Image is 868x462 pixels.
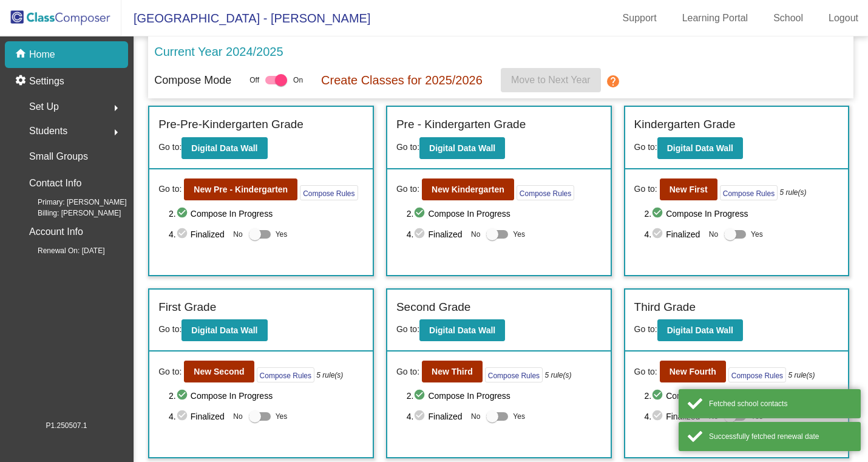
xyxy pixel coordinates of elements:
a: Learning Portal [673,8,758,28]
span: Go to: [396,183,419,195]
b: New First [670,185,708,194]
span: Off [249,75,259,86]
span: Go to: [158,365,181,378]
span: Go to: [158,183,181,195]
span: [GEOGRAPHIC_DATA] - [PERSON_NAME] [121,8,370,28]
span: No [471,411,480,422]
a: Logout [819,8,868,28]
button: Digital Data Wall [657,137,743,159]
label: Second Grade [396,299,471,316]
span: Go to: [634,142,657,152]
button: Compose Rules [485,367,543,382]
span: Go to: [396,142,419,152]
span: Go to: [634,324,657,334]
p: Current Year 2024/2025 [154,42,283,61]
span: Yes [513,409,525,424]
button: Digital Data Wall [181,137,267,159]
button: New Second [184,361,254,382]
span: Yes [751,227,763,242]
span: 2. Compose In Progress [169,389,364,403]
mat-icon: check_circle [413,227,428,242]
button: New First [660,178,717,200]
span: Move to Next Year [511,75,591,85]
span: 4. Finalized [644,409,702,424]
i: 5 rule(s) [316,370,343,381]
p: Create Classes for 2025/2026 [321,71,483,89]
label: Third Grade [634,299,696,316]
mat-icon: arrow_right [109,101,123,115]
button: New Fourth [660,361,726,382]
span: 4. Finalized [644,227,702,242]
button: Digital Data Wall [657,319,743,341]
div: Successfully fetched renewal date [709,431,852,442]
mat-icon: help [606,74,620,89]
i: 5 rule(s) [779,187,806,198]
span: Go to: [158,142,181,152]
b: Digital Data Wall [667,143,733,153]
b: New Third [432,367,473,376]
span: Set Up [29,98,59,115]
mat-icon: arrow_right [109,125,123,140]
span: Go to: [396,365,419,378]
span: 2. Compose In Progress [644,389,839,403]
mat-icon: home [15,47,29,62]
mat-icon: check_circle [176,409,191,424]
span: On [293,75,303,86]
span: Primary: [PERSON_NAME] [18,197,127,208]
button: Digital Data Wall [419,319,505,341]
mat-icon: settings [15,74,29,89]
mat-icon: check_circle [176,227,191,242]
span: 4. Finalized [169,409,227,424]
span: Yes [513,227,525,242]
button: Compose Rules [720,185,778,200]
b: New Pre - Kindergarten [194,185,288,194]
span: Students [29,123,67,140]
label: First Grade [158,299,216,316]
mat-icon: check_circle [413,409,428,424]
mat-icon: check_circle [651,227,666,242]
mat-icon: check_circle [176,389,191,403]
mat-icon: check_circle [413,206,428,221]
span: Yes [276,409,288,424]
p: Settings [29,74,64,89]
b: Digital Data Wall [429,143,495,153]
button: Compose Rules [728,367,786,382]
span: Billing: [PERSON_NAME] [18,208,121,219]
p: Account Info [29,223,83,240]
b: New Second [194,367,244,376]
span: Renewal On: [DATE] [18,245,104,256]
div: Fetched school contacts [709,398,852,409]
span: No [709,229,718,240]
mat-icon: check_circle [651,409,666,424]
b: New Fourth [670,367,716,376]
button: New Pre - Kindergarten [184,178,297,200]
p: Small Groups [29,148,88,165]
span: Yes [276,227,288,242]
b: New Kindergarten [432,185,504,194]
mat-icon: check_circle [651,389,666,403]
b: Digital Data Wall [429,325,495,335]
p: Compose Mode [154,72,231,89]
mat-icon: check_circle [651,206,666,221]
span: Go to: [158,324,181,334]
b: Digital Data Wall [191,143,257,153]
span: 4. Finalized [169,227,227,242]
span: 2. Compose In Progress [169,206,364,221]
i: 5 rule(s) [544,370,571,381]
span: 4. Finalized [407,227,465,242]
label: Pre-Pre-Kindergarten Grade [158,116,303,134]
p: Home [29,47,55,62]
label: Kindergarten Grade [634,116,736,134]
p: Contact Info [29,175,81,192]
button: Digital Data Wall [181,319,267,341]
span: Go to: [634,183,657,195]
b: Digital Data Wall [667,325,733,335]
button: Compose Rules [517,185,574,200]
mat-icon: check_circle [413,389,428,403]
span: 2. Compose In Progress [407,389,602,403]
mat-icon: check_circle [176,206,191,221]
a: School [764,8,813,28]
label: Pre - Kindergarten Grade [396,116,526,134]
button: New Third [422,361,483,382]
span: 2. Compose In Progress [407,206,602,221]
